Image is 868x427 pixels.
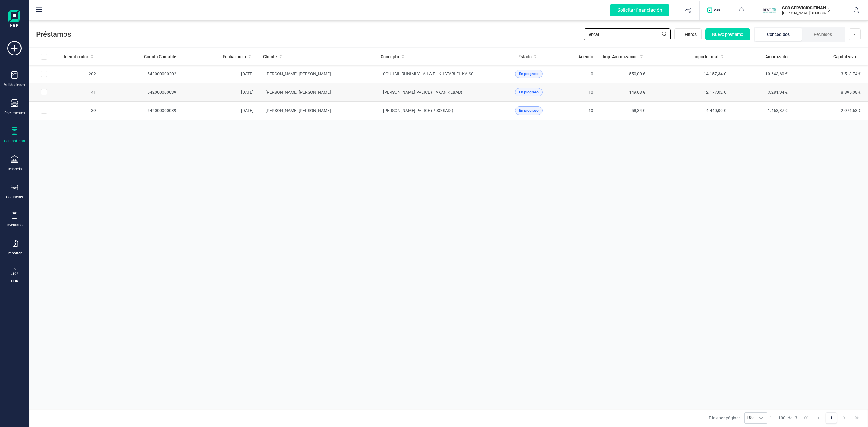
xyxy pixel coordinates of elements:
span: En progreso [519,108,539,113]
li: Recibidos [802,28,844,41]
span: Cuenta Contable [144,54,176,60]
div: All items unselected [41,54,47,60]
td: 10 [565,83,598,102]
span: [PERSON_NAME] PALICE (HAKAN KEBAB) [383,90,462,95]
div: - [770,415,797,421]
td: 14.157,34 € [650,65,731,83]
div: Contabilidad [4,139,25,143]
button: Solicitar financiación [603,1,677,20]
td: 8.895,08 € [792,83,868,102]
span: En progreso [519,89,539,95]
td: [DATE] [181,102,259,120]
td: 41 [59,83,101,102]
span: Amortizado [765,54,788,60]
span: Fecha inicio [223,54,246,60]
span: 1 [770,415,772,421]
td: 10.643,60 € [731,65,792,83]
button: Page 1 [826,412,837,424]
td: 3.281,94 € [731,83,792,102]
button: Next Page [838,412,850,424]
span: Capital vivo [833,54,856,60]
span: Adeudo [578,54,593,60]
input: Buscar... [584,28,671,40]
span: Nuevo préstamo [712,31,743,37]
span: 3 [795,415,797,421]
td: 12.177,02 € [650,83,731,102]
td: 149,08 € [598,83,650,102]
button: Filtros [674,28,702,40]
td: 542000000039 [101,83,181,102]
p: SCD SERVICIOS FINANCIEROS SL [782,5,830,11]
span: SOUHAIL RHNIMI Y LAILA EL KHATABI EL KAISS [383,71,473,76]
button: Logo de OPS [703,1,726,20]
span: 100 [745,413,756,423]
span: Concepto [381,54,399,60]
span: Identificador [64,54,88,60]
button: Last Page [851,412,863,424]
td: 542000000039 [101,102,181,120]
span: Cliente [263,54,277,60]
button: Nuevo préstamo [705,28,750,40]
div: Inventario [6,223,23,228]
span: Préstamos [36,30,584,39]
button: First Page [800,412,812,424]
td: 4.440,00 € [650,102,731,120]
span: Importe total [693,54,719,60]
div: Row Selected ca3a8111-ea1c-41dd-b1ef-aeede10f2012 [41,108,47,114]
span: [PERSON_NAME] PALICE (PISO SADI) [383,108,453,113]
div: Importar [8,251,22,256]
span: En progreso [519,71,539,77]
div: Contactos [6,195,23,199]
button: SCSCD SERVICIOS FINANCIEROS SL[PERSON_NAME][DEMOGRAPHIC_DATA][DEMOGRAPHIC_DATA] [760,1,838,20]
td: 10 [565,102,598,120]
div: Filas por página: [709,412,767,424]
td: 39 [59,102,101,120]
td: 542000000202 [101,65,181,83]
div: Tesorería [7,167,22,171]
div: OCR [11,279,18,284]
div: Row Selected 847875dd-b4e8-48ec-abb0-ee8c22771c89 [41,89,47,95]
div: Documentos [4,111,25,115]
td: [DATE] [181,65,259,83]
td: 58,34 € [598,102,650,120]
td: 202 [59,65,101,83]
li: Concedidos [755,28,802,41]
span: [PERSON_NAME] [PERSON_NAME] [266,71,331,76]
p: [PERSON_NAME][DEMOGRAPHIC_DATA][DEMOGRAPHIC_DATA] [782,11,830,16]
td: 3.513,74 € [792,65,868,83]
span: Imp. Amortización [603,54,638,60]
span: de [788,415,792,421]
span: 100 [778,415,785,421]
div: Solicitar financiación [610,4,669,16]
span: [PERSON_NAME] [PERSON_NAME] [266,108,331,113]
span: [PERSON_NAME] [PERSON_NAME] [266,90,331,95]
span: Estado [518,54,532,60]
td: 0 [565,65,598,83]
td: 1.463,37 € [731,102,792,120]
img: Logo Finanedi [8,10,20,29]
img: Logo de OPS [707,7,723,13]
td: 2.976,63 € [792,102,868,120]
img: SC [763,4,776,17]
div: Validaciones [4,83,25,87]
td: [DATE] [181,83,259,102]
span: Filtros [685,31,697,37]
div: Row Selected 89963d74-ee37-4233-8e8a-e754eda1af6b [41,71,47,77]
button: Previous Page [813,412,824,424]
td: 550,00 € [598,65,650,83]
